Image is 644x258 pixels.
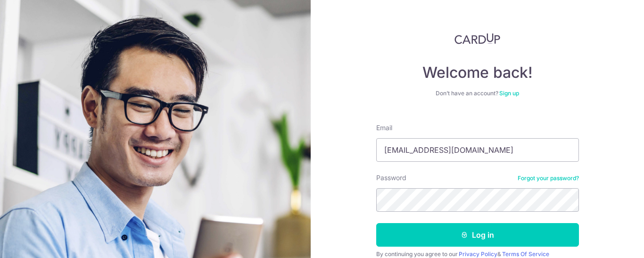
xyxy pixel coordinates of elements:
a: Privacy Policy [459,250,497,258]
img: CardUp Logo [454,33,501,44]
a: Forgot your password? [518,175,579,182]
a: Sign up [499,90,519,97]
button: Log in [376,223,579,247]
a: Terms Of Service [502,250,549,258]
label: Password [376,173,406,183]
div: By continuing you agree to our & [376,250,579,258]
h4: Welcome back! [376,63,579,82]
input: Enter your Email [376,138,579,162]
div: Don’t have an account? [376,90,579,97]
label: Email [376,123,392,133]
